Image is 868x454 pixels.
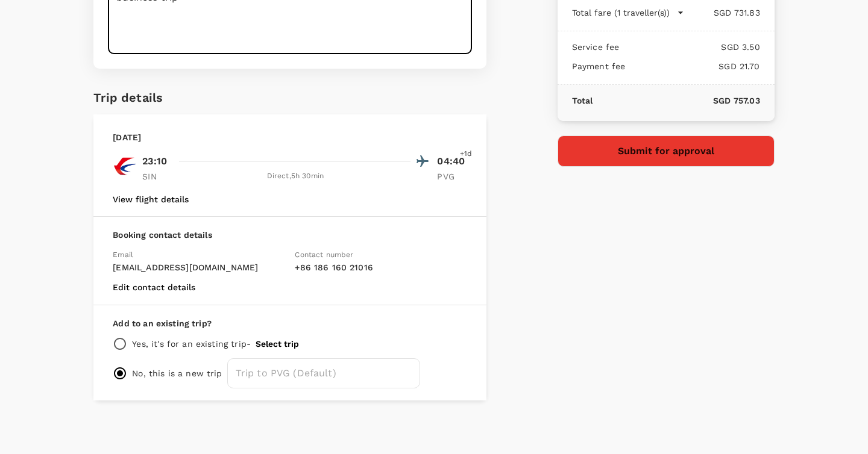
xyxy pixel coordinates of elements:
[572,7,670,19] p: Total fare (1 traveller(s))
[295,250,353,259] span: Contact number
[113,261,285,273] p: [EMAIL_ADDRESS][DOMAIN_NAME]
[572,60,626,72] p: Payment fee
[593,95,759,107] p: SGD 757.03
[558,135,775,167] button: Submit for approval
[113,131,141,143] p: [DATE]
[619,41,759,53] p: SGD 3.50
[132,367,222,379] p: No, this is a new trip
[256,339,299,349] button: Select trip
[437,170,467,182] p: PVG
[437,154,467,169] p: 04:40
[113,250,133,259] span: Email
[295,261,467,273] p: + 86 186 160 21016
[572,95,593,107] p: Total
[142,154,167,169] p: 23:10
[113,317,467,329] p: Add to an existing trip?
[625,60,759,72] p: SGD 21.70
[227,358,420,388] input: Trip to PVG (Default)
[572,7,684,19] button: Total fare (1 traveller(s))
[180,170,410,182] div: Direct , 5h 30min
[113,154,137,178] img: MU
[684,7,760,19] p: SGD 731.83
[142,170,172,182] p: SIN
[113,229,467,241] p: Booking contact details
[132,338,251,350] p: Yes, it's for an existing trip -
[93,88,163,107] h6: Trip details
[460,148,472,160] span: +1d
[572,41,620,53] p: Service fee
[113,282,195,292] button: Edit contact details
[113,194,189,204] button: View flight details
